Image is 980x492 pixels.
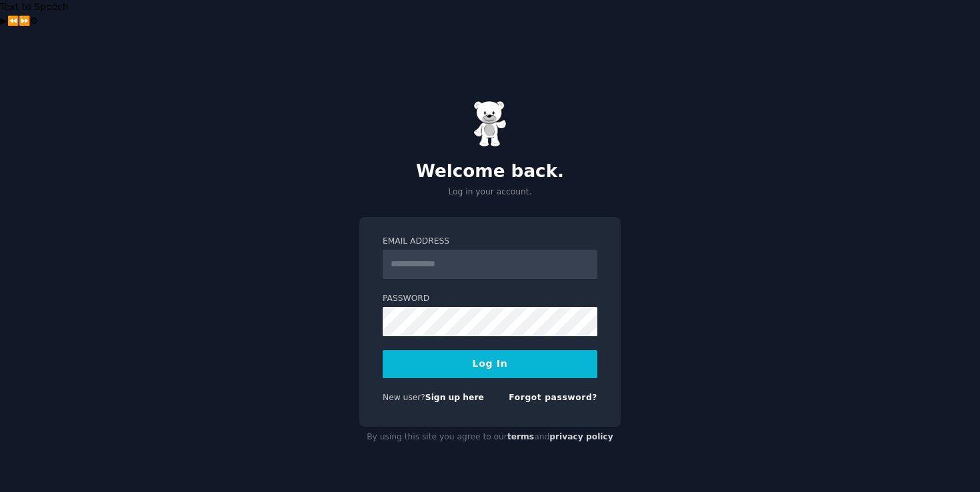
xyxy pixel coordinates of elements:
a: Forgot password? [509,393,597,402]
a: privacy policy [549,432,613,441]
label: Email Address [383,236,597,248]
button: Log In [383,350,597,378]
img: Gummy Bear [473,101,507,147]
span: New user? [383,393,425,402]
button: Settings [30,14,39,28]
button: Forward [19,14,30,28]
div: By using this site you agree to our and [359,427,621,448]
button: Previous [7,14,19,28]
label: Password [383,293,597,305]
h2: Welcome back. [359,161,621,182]
p: Log in your account. [359,186,621,198]
a: terms [507,432,534,441]
a: Sign up here [425,393,484,402]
